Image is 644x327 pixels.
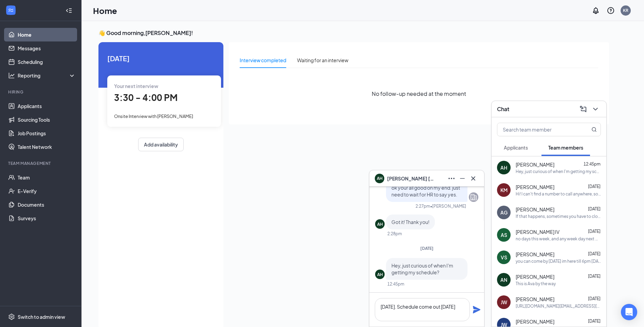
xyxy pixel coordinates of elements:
[7,7,14,14] svg: WorkstreamLogo
[516,169,601,174] div: Hey, just curious of when I'm getting my schedule?
[578,104,589,115] button: ComposeMessage
[516,318,554,325] span: [PERSON_NAME]
[591,105,600,113] svg: ChevronDown
[377,221,383,227] div: AH
[516,281,556,287] div: This is Ava by the way
[588,319,601,324] span: [DATE]
[516,184,554,190] span: [PERSON_NAME]
[377,272,383,277] div: AH
[469,174,477,183] svg: Cross
[588,184,601,189] span: [DATE]
[430,203,466,209] span: • [PERSON_NAME]
[516,228,559,235] span: [PERSON_NAME] IV
[297,56,348,64] div: Waiting for an interview
[504,144,528,151] span: Applicants
[391,262,453,275] span: Hey, just curious of when I'm getting my schedule?
[500,164,507,171] div: AH
[501,254,507,261] div: VS
[473,306,481,314] svg: Plane
[592,6,600,15] svg: Notifications
[375,298,470,321] textarea: [DATE]. Schedule come out [DATE]
[18,198,76,211] a: Documents
[458,174,466,183] svg: Minimize
[18,140,76,154] a: Talent Network
[18,171,76,184] a: Team
[387,231,402,237] div: 2:28pm
[621,304,637,320] div: Open Intercom Messenger
[18,313,65,320] div: Switch to admin view
[516,296,554,303] span: [PERSON_NAME]
[416,203,430,209] div: 2:27pm
[391,219,429,225] span: Got it! Thank you!
[114,114,193,119] span: Onsite Interview with [PERSON_NAME]
[588,274,601,279] span: [DATE]
[18,28,76,41] a: Home
[500,276,507,283] div: AN
[516,273,554,280] span: [PERSON_NAME]
[446,173,457,184] button: Ellipses
[8,89,74,95] div: Hiring
[93,5,117,16] h1: Home
[516,303,601,309] div: [URL][DOMAIN_NAME][EMAIL_ADDRESS][DOMAIN_NAME]
[240,56,286,64] div: Interview completed
[501,231,507,238] div: AS
[138,138,184,151] button: Add availability
[114,92,178,103] span: 3:30 - 4:00 PM
[584,161,601,167] span: 12:45pm
[516,191,601,197] div: Hi! I can't find a number to call anywhere, so I hope this is right enough. I meant to call at 9:...
[66,7,72,14] svg: Collapse
[372,89,466,98] span: No follow-up needed at the moment
[497,123,578,136] input: Search team member
[497,105,509,113] h3: Chat
[516,251,554,258] span: [PERSON_NAME]
[8,72,15,79] svg: Analysis
[8,313,15,320] svg: Settings
[516,206,554,213] span: [PERSON_NAME]
[447,174,456,183] svg: Ellipses
[387,281,404,287] div: 12:45pm
[500,187,508,193] div: KM
[114,83,158,89] span: Your next interview
[623,7,628,13] div: KR
[457,173,468,184] button: Minimize
[8,160,74,166] div: Team Management
[516,236,601,242] div: no days this week, and any week day next week
[516,258,601,264] div: you can come by [DATE] im here till 6pm [DATE]
[500,209,508,216] div: AG
[590,104,601,115] button: ChevronDown
[18,184,76,198] a: E-Verify
[18,113,76,126] a: Sourcing Tools
[516,213,601,219] div: If that happens, sometimes you have to close the app and open it again, it likes to do that from ...
[98,29,609,37] h3: 👋 Good morning, [PERSON_NAME] !
[588,251,601,256] span: [DATE]
[18,55,76,69] a: Scheduling
[18,72,76,79] div: Reporting
[588,229,601,234] span: [DATE]
[107,53,215,64] span: [DATE]
[468,173,479,184] button: Cross
[470,193,478,201] svg: Company
[607,6,615,15] svg: QuestionInfo
[18,41,76,55] a: Messages
[18,99,76,113] a: Applicants
[387,175,435,182] span: [PERSON_NAME] [PERSON_NAME]
[516,161,554,168] span: [PERSON_NAME]
[588,296,601,301] span: [DATE]
[420,246,434,251] span: [DATE]
[18,211,76,225] a: Surveys
[501,299,507,306] div: JW
[18,126,76,140] a: Job Postings
[588,206,601,211] span: [DATE]
[579,105,587,113] svg: ComposeMessage
[548,144,583,151] span: Team members
[591,127,597,132] svg: MagnifyingGlass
